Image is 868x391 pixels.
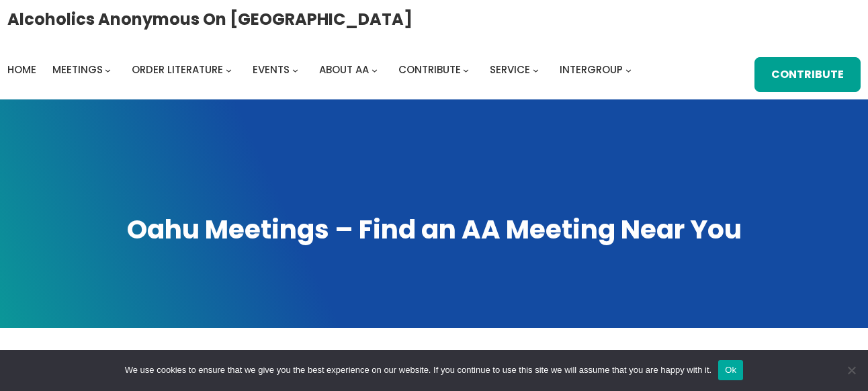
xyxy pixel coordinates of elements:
span: About AA [319,62,369,77]
span: Contribute [398,62,461,77]
button: Ok [718,360,743,380]
span: No [844,363,858,377]
button: Contribute submenu [463,67,469,73]
span: Order Literature [132,62,223,77]
span: Intergroup [560,62,623,77]
a: About AA [319,60,369,79]
a: Contribute [398,60,461,79]
a: Home [7,60,36,79]
a: Alcoholics Anonymous on [GEOGRAPHIC_DATA] [7,5,413,34]
nav: Intergroup [7,60,636,79]
a: Events [253,60,290,79]
span: Home [7,62,36,77]
a: Meetings [52,60,103,79]
button: Intergroup submenu [625,67,632,73]
a: Contribute [754,57,861,92]
button: Meetings submenu [105,67,111,73]
button: Order Literature submenu [226,67,232,73]
button: Service submenu [533,67,539,73]
span: We use cookies to ensure that we give you the best experience on our website. If you continue to ... [125,363,711,377]
a: Intergroup [560,60,623,79]
button: Events submenu [292,67,298,73]
button: About AA submenu [372,67,378,73]
h1: Oahu Meetings – Find an AA Meeting Near You [13,212,855,248]
a: Service [490,60,530,79]
span: Service [490,62,530,77]
span: Meetings [52,62,103,77]
span: Events [253,62,290,77]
